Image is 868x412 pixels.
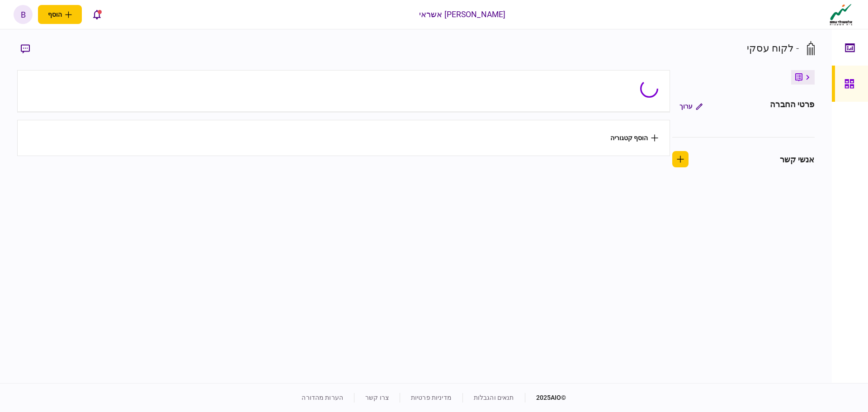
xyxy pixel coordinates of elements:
div: פרטי החברה [770,98,814,114]
div: [PERSON_NAME] אשראי [419,9,506,20]
a: הערות מהדורה [302,394,343,401]
div: © 2025 AIO [525,393,566,403]
button: הוסף קטגוריה [610,134,658,142]
div: - לקוח עסקי [747,41,799,56]
a: צרו קשר [365,394,389,401]
button: b [14,5,33,24]
div: אנשי קשר [780,153,815,166]
button: פתח תפריט להוספת לקוח [38,5,82,24]
button: ערוך [672,98,710,114]
a: מדיניות פרטיות [411,394,452,401]
a: תנאים והגבלות [474,394,514,401]
img: client company logo [828,3,854,26]
button: פתח רשימת התראות [87,5,106,24]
